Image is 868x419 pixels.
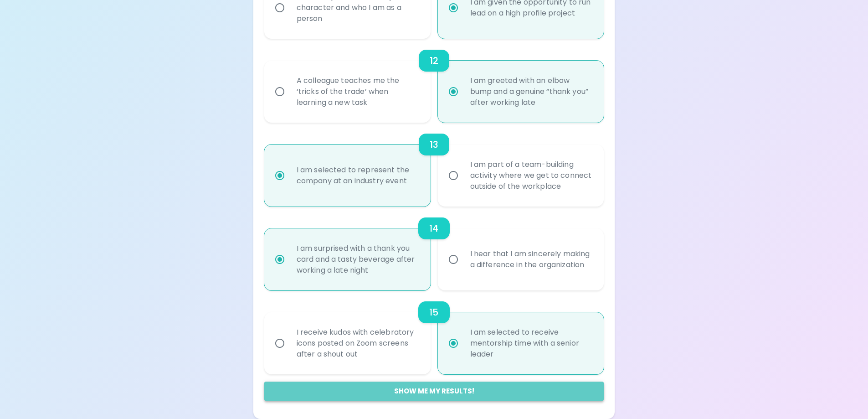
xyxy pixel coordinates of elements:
div: choice-group-check [264,39,604,123]
div: A colleague teaches me the ‘tricks of the trade’ when learning a new task [289,64,426,119]
div: choice-group-check [264,290,604,374]
div: choice-group-check [264,207,604,290]
div: I am selected to represent the company at an industry event [289,154,426,197]
div: I am selected to receive mentorship time with a senior leader [463,316,599,371]
h6: 14 [429,221,438,236]
div: I receive kudos with celebratory icons posted on Zoom screens after a shout out [289,316,426,371]
div: choice-group-check [264,123,604,207]
div: I hear that I am sincerely making a difference in the organization [463,238,599,281]
h6: 15 [429,305,438,320]
h6: 13 [430,137,438,152]
div: I am surprised with a thank you card and a tasty beverage after working a late night [289,232,426,287]
div: I am part of a team-building activity where we get to connect outside of the workplace [463,148,599,203]
h6: 12 [430,53,438,68]
div: I am greeted with an elbow bump and a genuine “thank you” after working late [463,64,599,119]
button: Show me my results! [264,382,604,401]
